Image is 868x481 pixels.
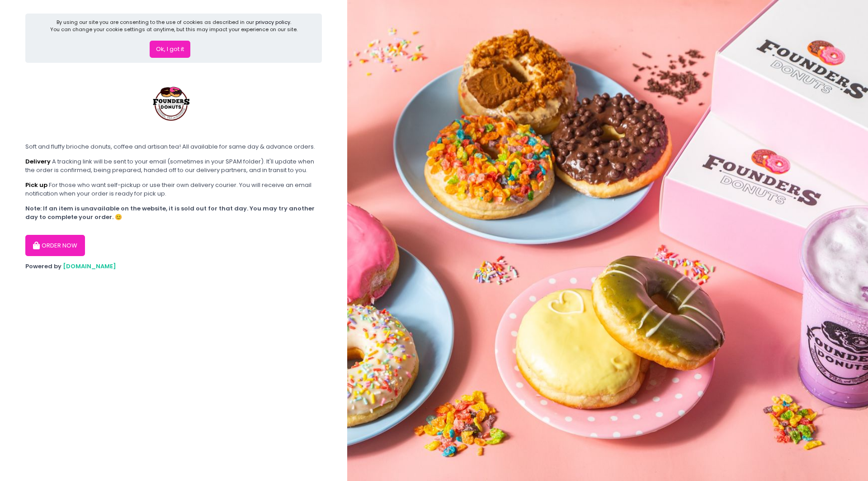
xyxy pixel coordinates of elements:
[25,204,322,222] div: Note: If an item is unavailable on the website, it is sold out for that day. You may try another ...
[25,181,47,189] b: Pick up
[63,262,116,271] a: [DOMAIN_NAME]
[25,235,85,257] button: ORDER NOW
[25,181,322,198] div: For those who want self-pickup or use their own delivery courier. You will receive an email notif...
[150,41,190,58] button: Ok, I got it
[25,157,322,175] div: A tracking link will be sent to your email (sometimes in your SPAM folder). It'll update when the...
[138,69,206,136] img: Founders Donuts
[255,19,291,26] a: privacy policy.
[25,142,322,151] div: Soft and fluffy brioche donuts, coffee and artisan tea! All available for same day & advance orders.
[50,19,297,33] div: By using our site you are consenting to the use of cookies as described in our You can change you...
[25,157,51,166] b: Delivery
[25,262,322,271] div: Powered by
